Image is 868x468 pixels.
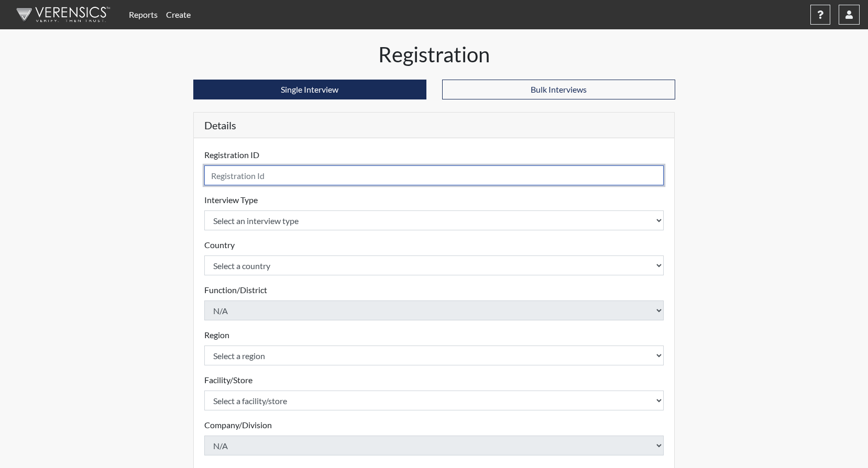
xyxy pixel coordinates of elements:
label: Function/District [204,284,267,296]
label: Company/Division [204,419,272,431]
label: Interview Type [204,194,258,206]
input: Insert a Registration ID, which needs to be a unique alphanumeric value for each interviewee [204,165,664,185]
h1: Registration [193,42,675,67]
h5: Details [194,113,675,138]
a: Create [162,4,195,25]
label: Facility/Store [204,374,252,386]
a: Reports [125,4,162,25]
label: Region [204,329,229,341]
label: Registration ID [204,149,259,161]
label: Country [204,239,235,251]
button: Single Interview [193,80,426,99]
button: Bulk Interviews [442,80,675,99]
